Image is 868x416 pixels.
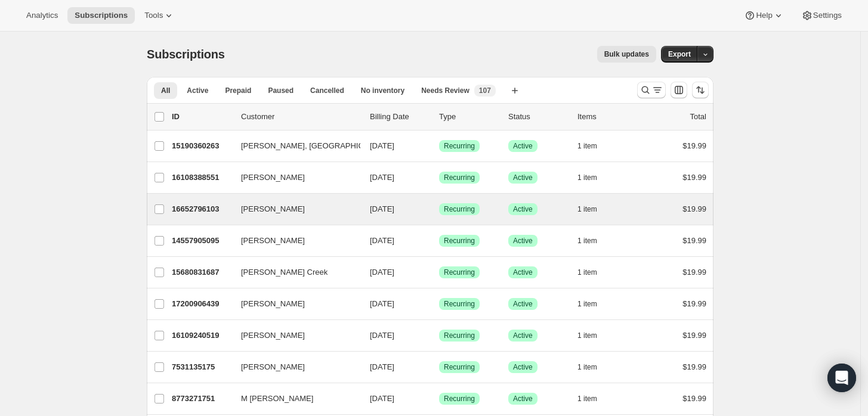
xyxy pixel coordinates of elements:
[577,362,597,372] span: 1 item
[147,48,225,61] span: Subscriptions
[234,168,353,187] button: [PERSON_NAME]
[241,298,305,310] span: [PERSON_NAME]
[513,236,533,246] span: Active
[444,141,475,151] span: Recurring
[161,86,170,95] span: All
[513,268,533,277] span: Active
[172,264,706,281] div: 15680831687[PERSON_NAME] Creek[DATE]SuccessRecurringSuccessActive1 item$19.99
[513,204,533,214] span: Active
[737,7,791,24] button: Help
[370,141,394,150] span: [DATE]
[241,140,390,152] span: [PERSON_NAME], [GEOGRAPHIC_DATA]
[577,111,637,123] div: Items
[682,141,706,150] span: $19.99
[692,82,709,98] button: Sort the results
[577,327,610,344] button: 1 item
[137,7,182,24] button: Tools
[172,298,231,310] p: 17200906439
[241,172,305,184] span: [PERSON_NAME]
[26,11,58,20] span: Analytics
[361,86,404,95] span: No inventory
[310,86,344,95] span: Cancelled
[172,393,231,405] p: 8773271751
[421,86,469,95] span: Needs Review
[370,331,394,340] span: [DATE]
[513,362,533,372] span: Active
[241,393,313,405] span: M [PERSON_NAME]
[577,169,610,186] button: 1 item
[577,390,610,407] button: 1 item
[172,172,231,184] p: 16108388551
[827,364,856,392] div: Open Intercom Messenger
[172,390,706,407] div: 8773271751M [PERSON_NAME][DATE]SuccessRecurringSuccessActive1 item$19.99
[637,82,666,98] button: Search and filter results
[19,7,65,24] button: Analytics
[577,138,610,154] button: 1 item
[172,203,231,215] p: 16652796103
[513,394,533,403] span: Active
[172,327,706,344] div: 16109240519[PERSON_NAME][DATE]SuccessRecurringSuccessActive1 item$19.99
[172,140,231,152] p: 15190360263
[577,232,610,249] button: 1 item
[75,11,128,20] span: Subscriptions
[187,86,208,95] span: Active
[241,203,305,215] span: [PERSON_NAME]
[682,299,706,308] span: $19.99
[682,362,706,371] span: $19.99
[505,82,524,99] button: Create new view
[444,236,475,246] span: Recurring
[577,173,597,182] span: 1 item
[444,331,475,340] span: Recurring
[577,296,610,312] button: 1 item
[172,232,706,249] div: 14557905095[PERSON_NAME][DATE]SuccessRecurringSuccessActive1 item$19.99
[234,326,353,345] button: [PERSON_NAME]
[577,264,610,281] button: 1 item
[370,111,430,123] p: Billing Date
[671,82,687,98] button: Customize table column order and visibility
[577,359,610,375] button: 1 item
[370,362,394,371] span: [DATE]
[234,263,353,282] button: [PERSON_NAME] Creek
[756,11,772,20] span: Help
[577,331,597,340] span: 1 item
[682,236,706,245] span: $19.99
[444,204,475,214] span: Recurring
[439,111,499,123] div: Type
[444,362,475,372] span: Recurring
[172,201,706,218] div: 16652796103[PERSON_NAME][DATE]SuccessRecurringSuccessActive1 item$19.99
[241,266,328,278] span: [PERSON_NAME] Creek
[682,268,706,277] span: $19.99
[370,299,394,308] span: [DATE]
[172,169,706,186] div: 16108388551[PERSON_NAME][DATE]SuccessRecurringSuccessActive1 item$19.99
[668,49,691,59] span: Export
[597,46,656,63] button: Bulk updates
[268,86,294,95] span: Paused
[682,204,706,213] span: $19.99
[479,86,491,95] span: 107
[444,394,475,403] span: Recurring
[513,173,533,182] span: Active
[241,361,305,373] span: [PERSON_NAME]
[444,173,475,182] span: Recurring
[513,141,533,151] span: Active
[172,296,706,312] div: 17200906439[PERSON_NAME][DATE]SuccessRecurringSuccessActive1 item$19.99
[172,330,231,342] p: 16109240519
[241,235,305,247] span: [PERSON_NAME]
[577,299,597,309] span: 1 item
[172,138,706,154] div: 15190360263[PERSON_NAME], [GEOGRAPHIC_DATA][DATE]SuccessRecurringSuccessActive1 item$19.99
[682,331,706,340] span: $19.99
[172,111,231,123] p: ID
[370,173,394,182] span: [DATE]
[370,236,394,245] span: [DATE]
[577,141,597,151] span: 1 item
[234,231,353,250] button: [PERSON_NAME]
[241,330,305,342] span: [PERSON_NAME]
[234,358,353,377] button: [PERSON_NAME]
[508,111,568,123] p: Status
[682,173,706,182] span: $19.99
[234,200,353,219] button: [PERSON_NAME]
[67,7,135,24] button: Subscriptions
[172,359,706,375] div: 7531135175[PERSON_NAME][DATE]SuccessRecurringSuccessActive1 item$19.99
[172,266,231,278] p: 15680831687
[682,394,706,403] span: $19.99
